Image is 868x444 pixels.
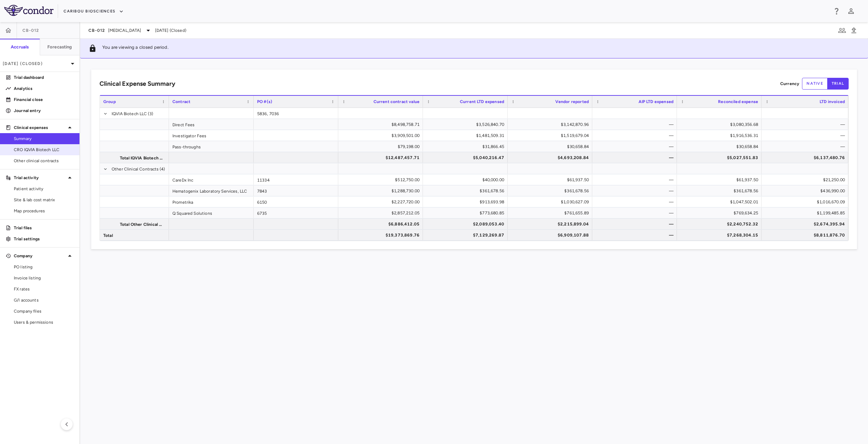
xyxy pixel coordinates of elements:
div: $1,199,485.85 [768,207,845,219]
div: Pass-throughs [169,141,254,152]
span: Total Other Clinical Contracts [120,219,165,230]
div: $1,030,627.09 [514,196,589,207]
div: 6735 [254,207,338,218]
div: $30,658.84 [683,141,758,152]
div: — [598,230,673,241]
div: $2,215,899.04 [514,219,589,230]
div: $2,857,212.05 [345,207,419,219]
p: Trial files [14,225,74,231]
div: — [598,152,673,163]
span: CB-012 [88,28,105,33]
div: $436,990.00 [768,185,845,196]
span: Total IQVIA Biotech LLC [120,152,165,164]
span: Reconciled expense [718,99,758,104]
div: $6,886,412.05 [345,219,419,230]
div: $5,027,551.83 [683,152,758,163]
div: $61,937.50 [683,174,758,185]
span: Invoice listing [14,275,74,281]
div: $773,680.85 [429,207,504,219]
span: PO #(s) [257,99,272,104]
p: Clinical expenses [14,124,66,131]
div: $913,693.98 [429,196,504,207]
div: — [598,141,673,152]
div: $1,519,679.04 [514,130,589,141]
span: Map procedures [14,208,74,214]
div: $5,040,216.47 [429,152,504,163]
div: Direct Fees [169,119,254,130]
span: Current LTD expensed [460,99,504,104]
div: — [598,185,673,196]
div: $79,198.00 [345,141,419,152]
div: $61,937.50 [514,174,589,185]
div: $361,678.56 [683,185,758,196]
span: [DATE] (Closed) [155,27,186,34]
img: logo-full-BYUhSk78.svg [4,5,54,16]
div: $7,268,304.15 [683,230,758,241]
p: Company [14,253,66,259]
span: Summary [14,136,74,142]
div: $8,498,758.71 [345,119,419,130]
div: $3,080,356.68 [683,119,758,130]
span: Site & lab cost matrix [14,197,74,203]
span: CB-012 [22,28,39,33]
div: $1,481,509.31 [429,130,504,141]
div: $361,678.56 [514,185,589,196]
span: Current contract value [374,99,419,104]
span: Patient activity [14,186,74,192]
div: $3,909,501.00 [345,130,419,141]
div: $4,693,208.84 [514,152,589,163]
div: Investigator Fees [169,130,254,141]
div: $2,240,752.32 [683,219,758,230]
span: Group [103,99,116,104]
p: Trial settings [14,236,74,242]
p: Trial activity [14,175,66,181]
div: $2,089,053.40 [429,219,504,230]
div: $19,373,869.76 [345,230,419,241]
div: $361,678.56 [429,185,504,196]
div: $8,811,876.70 [768,230,845,241]
h6: Accruals [11,44,29,50]
span: G/l accounts [14,297,74,303]
button: trial [827,78,849,90]
p: Analytics [14,85,74,92]
div: $7,129,269.87 [429,230,504,241]
div: — [598,219,673,230]
div: CareDx Inc [169,174,254,185]
button: Caribou Biosciences [64,6,124,17]
span: LTD invoiced [820,99,845,104]
span: Contract [172,99,190,104]
div: — [768,119,845,130]
div: $40,000.00 [429,174,504,185]
div: $1,916,536.31 [683,130,758,141]
div: $12,487,457.71 [345,152,419,163]
div: 7843 [254,185,338,196]
span: Total [103,230,113,241]
div: — [768,130,845,141]
div: 5836, 7036 [254,108,338,119]
span: (4) [160,164,165,175]
div: $2,674,395.94 [768,219,845,230]
div: $769,634.25 [683,207,758,219]
p: [DATE] (Closed) [3,61,68,67]
div: $21,250.00 [768,174,845,185]
div: $31,866.45 [429,141,504,152]
div: — [598,196,673,207]
span: (3) [148,108,153,119]
div: — [598,119,673,130]
span: [MEDICAL_DATA] [108,27,141,34]
div: Q Squared Solutions [169,207,254,218]
span: PO listing [14,264,74,270]
div: $1,016,670.09 [768,196,845,207]
div: $512,750.00 [345,174,419,185]
p: You are viewing a closed period. [102,44,169,53]
div: $3,526,840.70 [429,119,504,130]
span: Other Clinical Contracts [112,164,159,175]
span: Company files [14,308,74,314]
div: Hematogenix Laboratory Services, LLC [169,185,254,196]
button: native [802,78,828,90]
p: Trial dashboard [14,74,74,81]
div: $1,047,502.01 [683,196,758,207]
div: $2,227,720.00 [345,196,419,207]
div: — [598,174,673,185]
div: $30,658.84 [514,141,589,152]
